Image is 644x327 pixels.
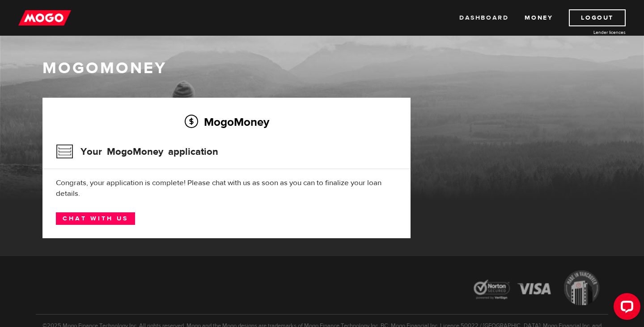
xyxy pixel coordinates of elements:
div: Congrats, your application is complete! Please chat with us as soon as you can to finalize your l... [56,178,397,199]
a: Logout [569,9,626,26]
h3: Your MogoMoney application [56,140,218,163]
img: mogo_logo-11ee424be714fa7cbb0f0f49df9e16ec.png [18,9,71,26]
h2: MogoMoney [56,112,397,131]
img: legal-icons-92a2ffecb4d32d839781d1b4e4802d7b.png [465,264,608,314]
a: Lender licences [559,29,626,36]
a: Chat with us [56,212,135,225]
a: Dashboard [459,9,508,26]
a: Money [525,9,553,26]
iframe: LiveChat chat widget [606,290,644,327]
h1: MogoMoney [42,59,602,78]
